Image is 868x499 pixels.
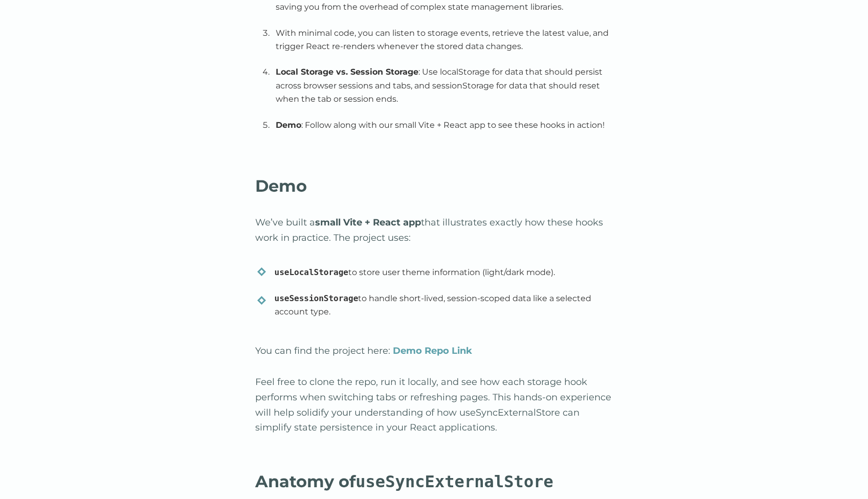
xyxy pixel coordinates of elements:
p: We’ve built a that illustrates exactly how these hooks work in practice. The project uses: [255,215,613,245]
strong: Local Storage vs. Session Storage [276,67,418,77]
p: Feel free to clone the repo, run it locally, and see how each storage hook performs when switchin... [255,375,613,436]
li: : Use localStorage for data that should persist across browser sessions and tabs, and sessionStor... [272,61,613,114]
p: You can find the project here: [255,344,613,359]
strong: small Vite + React app [315,217,421,228]
strong: Anatomy of [255,471,553,491]
code: useSyncExternalStore [355,472,553,491]
code: useLocalStorage [275,267,349,277]
li: With minimal code, you can listen to storage events, retrieve the latest value, and trigger React... [272,22,613,62]
a: Demo Repo Link [390,345,472,356]
li: to handle short-lived, session-scoped data like a selected account type. [257,288,615,327]
li: to store user theme information (light/dark mode). [257,262,615,287]
strong: Demo [276,120,301,130]
code: useSessionStorage [275,293,359,303]
strong: Demo Repo Link [393,345,472,356]
li: : Follow along with our small Vite + React app to see these hooks in action! [272,115,613,140]
strong: Demo [255,176,307,196]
